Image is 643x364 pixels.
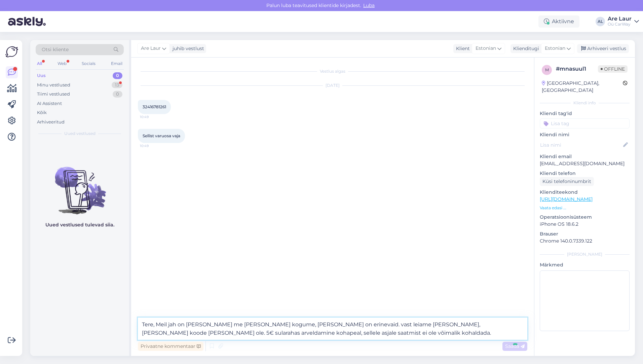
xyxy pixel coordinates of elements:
[5,45,18,58] img: Askly Logo
[361,2,377,8] span: Luba
[140,143,165,148] span: 10:49
[540,177,594,186] div: Küsi telefoninumbrit
[80,59,97,68] div: Socials
[141,45,161,52] span: Are Laur
[540,221,630,228] p: iPhone OS 18.6.2
[112,82,122,88] div: 13
[577,44,629,53] div: Arhiveeri vestlus
[542,80,623,94] div: [GEOGRAPHIC_DATA], [GEOGRAPHIC_DATA]
[476,45,496,52] span: Estonian
[538,15,579,28] div: Aktiivne
[45,221,114,228] p: Uued vestlused tulevad siia.
[56,59,68,68] div: Web
[540,205,630,211] p: Vaata edasi ...
[608,16,639,27] a: Are LaurOü CarWay
[598,65,628,73] span: Offline
[110,59,124,68] div: Email
[540,118,630,129] input: Lisa tag
[540,196,593,202] a: [URL][DOMAIN_NAME]
[113,72,122,79] div: 0
[140,114,165,119] span: 10:49
[143,133,180,138] span: Sellist varuosa vaja
[608,22,632,27] div: Oü CarWay
[540,131,630,138] p: Kliendi nimi
[540,141,622,149] input: Lisa nimi
[42,46,69,53] span: Otsi kliente
[540,230,630,238] p: Brauser
[540,238,630,245] p: Chrome 140.0.7339.122
[545,67,549,72] span: m
[540,110,630,117] p: Kliendi tag'id
[138,82,527,88] div: [DATE]
[37,72,46,79] div: Uus
[37,91,70,98] div: Tiimi vestlused
[540,170,630,177] p: Kliendi telefon
[540,100,630,106] div: Kliendi info
[608,16,632,22] div: Are Laur
[540,261,630,268] p: Märkmed
[540,153,630,160] p: Kliendi email
[37,100,62,107] div: AI Assistent
[143,104,166,109] span: 32416781261
[540,160,630,167] p: [EMAIL_ADDRESS][DOMAIN_NAME]
[30,155,129,215] img: No chats
[170,45,204,52] div: juhib vestlust
[37,119,65,125] div: Arhiveeritud
[510,45,539,52] div: Klienditugi
[64,131,96,137] span: Uued vestlused
[540,251,630,257] div: [PERSON_NAME]
[540,189,630,196] p: Klienditeekond
[36,59,43,68] div: All
[37,109,47,116] div: Kõik
[596,17,605,26] div: AL
[453,45,470,52] div: Klient
[556,65,598,73] div: # mnasuul1
[540,214,630,221] p: Operatsioonisüsteem
[545,45,565,52] span: Estonian
[138,68,527,74] div: Vestlus algas
[37,82,70,88] div: Minu vestlused
[113,91,122,98] div: 0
